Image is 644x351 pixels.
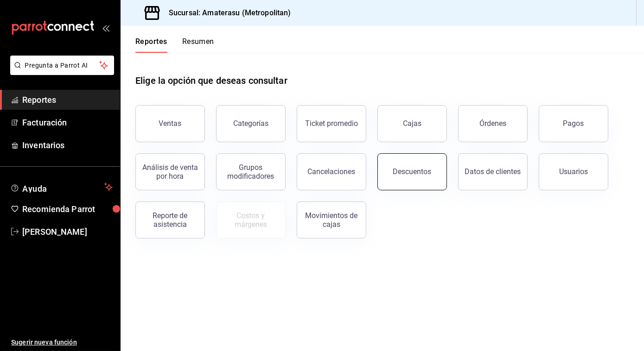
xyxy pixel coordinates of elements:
span: Inventarios [22,139,113,151]
span: Ayuda [22,182,101,193]
span: [PERSON_NAME] [22,226,113,238]
div: Grupos modificadores [222,163,280,181]
div: Usuarios [559,167,588,176]
div: Descuentos [393,167,432,176]
button: Ventas [135,105,205,142]
a: Pregunta a Parrot AI [6,67,114,77]
span: Sugerir nueva función [11,338,113,347]
div: Cajas [403,119,421,128]
div: Movimientos de cajas [303,211,360,229]
span: Reportes [22,94,113,106]
div: Reporte de asistencia [141,211,199,229]
span: Recomienda Parrot [22,203,113,215]
button: Contrata inventarios para ver este reporte [216,201,286,238]
button: Análisis de venta por hora [135,153,205,190]
button: Pagos [539,105,608,142]
button: Grupos modificadores [216,153,286,190]
div: Análisis de venta por hora [141,163,199,181]
button: Descuentos [377,153,447,190]
button: Usuarios [539,153,608,190]
button: Datos de clientes [458,153,528,190]
button: Cancelaciones [297,153,366,190]
div: Ventas [159,119,182,128]
div: Costos y márgenes [222,211,280,229]
div: Ticket promedio [305,119,358,128]
h3: Sucursal: Amaterasu (Metropolitan) [161,7,291,19]
button: Órdenes [458,105,528,142]
div: Categorías [233,119,268,128]
span: Facturación [22,116,113,129]
div: Órdenes [479,119,506,128]
button: Pregunta a Parrot AI [10,56,114,75]
div: navigation tabs [135,37,214,53]
div: Cancelaciones [308,167,356,176]
div: Datos de clientes [465,167,521,176]
button: Categorías [216,105,286,142]
div: Pagos [563,119,584,128]
span: Pregunta a Parrot AI [25,61,100,70]
button: Cajas [377,105,447,142]
button: Movimientos de cajas [297,201,366,238]
button: Reporte de asistencia [135,201,205,238]
button: Resumen [182,37,214,53]
button: Ticket promedio [297,105,366,142]
button: Reportes [135,37,167,53]
h1: Elige la opción que deseas consultar [135,74,287,88]
button: open_drawer_menu [102,24,109,31]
